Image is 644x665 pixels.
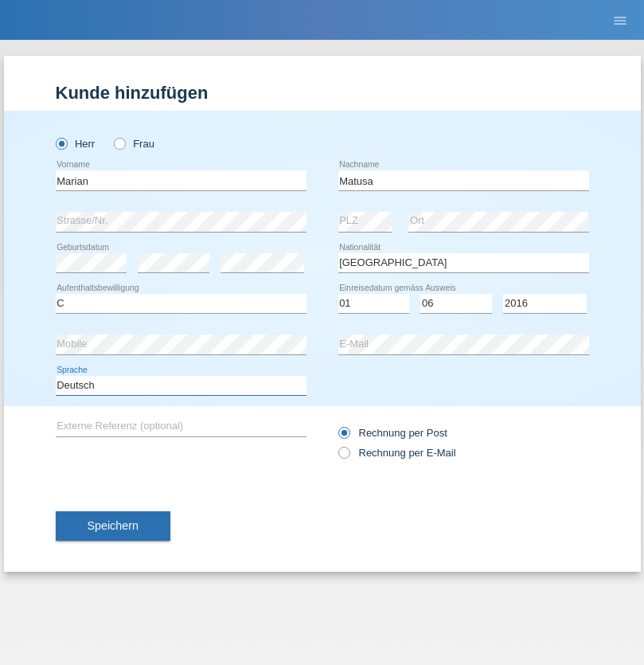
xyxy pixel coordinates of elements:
[56,511,170,542] button: Speichern
[604,15,636,25] a: menu
[338,447,456,459] label: Rechnung per E-Mail
[114,138,124,148] input: Frau
[338,427,447,439] label: Rechnung per Post
[56,138,96,150] label: Herr
[56,83,589,103] h1: Kunde hinzufügen
[56,138,66,148] input: Herr
[338,427,349,447] input: Rechnung per Post
[88,519,139,532] span: Speichern
[338,447,349,467] input: Rechnung per E-Mail
[612,13,628,29] i: menu
[114,138,154,150] label: Frau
